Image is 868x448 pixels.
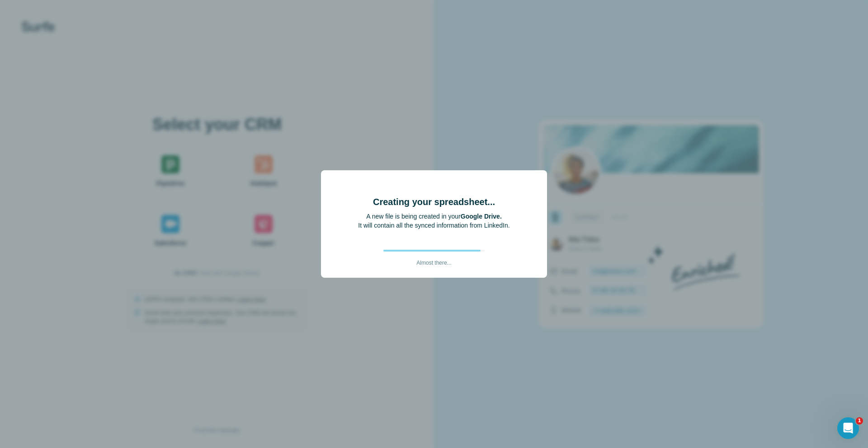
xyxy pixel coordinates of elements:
p: Almost there... [416,252,451,267]
b: Google Drive. [461,213,502,220]
iframe: Intercom live chat [837,417,859,439]
p: It will contain all the synced information from LinkedIn. [358,221,509,230]
p: A new file is being created in your [358,212,509,221]
h4: Creating your spreadsheet... [373,196,495,208]
span: 1 [856,417,863,425]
